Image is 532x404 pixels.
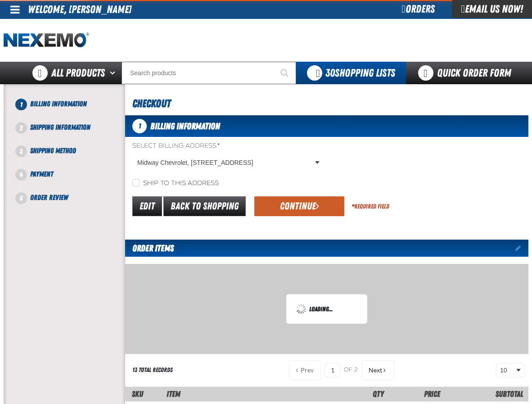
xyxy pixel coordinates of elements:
a: Edit items [515,245,528,251]
span: Order Review [30,193,68,202]
span: All Products [51,65,105,81]
img: Nexemo logo [4,32,89,48]
span: 10 [500,366,514,375]
a: Quick Order Form [406,62,528,84]
a: Home [4,32,89,48]
span: 1 [132,119,147,133]
strong: 30 [325,67,335,79]
span: Billing Information [30,100,87,108]
span: Qty [373,389,384,399]
input: Ship to this address [132,179,140,186]
nav: Checkout steps. Current step is Billing Information. Step 1 of 5 [14,99,125,203]
input: Current page number [325,363,340,377]
span: Billing Information [150,121,220,132]
span: Payment [30,170,53,178]
div: 13 total records [132,366,173,374]
label: Select Billing Address [132,142,323,150]
a: SKU [132,389,143,399]
span: 4 [15,169,27,181]
li: Billing Information. Step 1 of 5. Not Completed [21,99,125,122]
span: 3 [15,145,27,157]
div: Loading... [296,304,358,314]
span: Shopping Lists [325,67,395,79]
button: You have 30 Shopping Lists. Open to view details [296,62,406,84]
a: Back to Shopping [163,196,246,216]
span: Checkout [132,97,171,110]
button: Open All Products pages [107,62,122,84]
span: Item [167,389,180,399]
h2: Order Items [125,240,174,257]
li: Payment. Step 4 of 5. Not Completed [21,169,125,192]
button: Start Searching [274,62,296,84]
button: Next Page [361,360,394,380]
a: Edit [132,196,162,216]
span: Midway Chevrolet, [STREET_ADDRESS] [137,158,313,168]
span: Shipping Method [30,146,76,155]
label: Ship to this address [132,179,219,188]
span: 2 [15,122,27,134]
span: Subtotal [496,389,523,399]
span: of 2 [344,366,358,374]
span: Price [424,389,440,399]
input: Search [122,62,296,84]
button: Continue [254,196,344,216]
li: Shipping Information. Step 2 of 5. Not Completed [21,122,125,145]
span: 1 [15,99,27,110]
span: 5 [15,192,27,204]
li: Order Review. Step 5 of 5. Not Completed [21,192,125,203]
div: Required Field [352,202,389,211]
span: Shipping Information [30,123,90,132]
span: Next Page [369,367,382,374]
li: Shipping Method. Step 3 of 5. Not Completed [21,145,125,169]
